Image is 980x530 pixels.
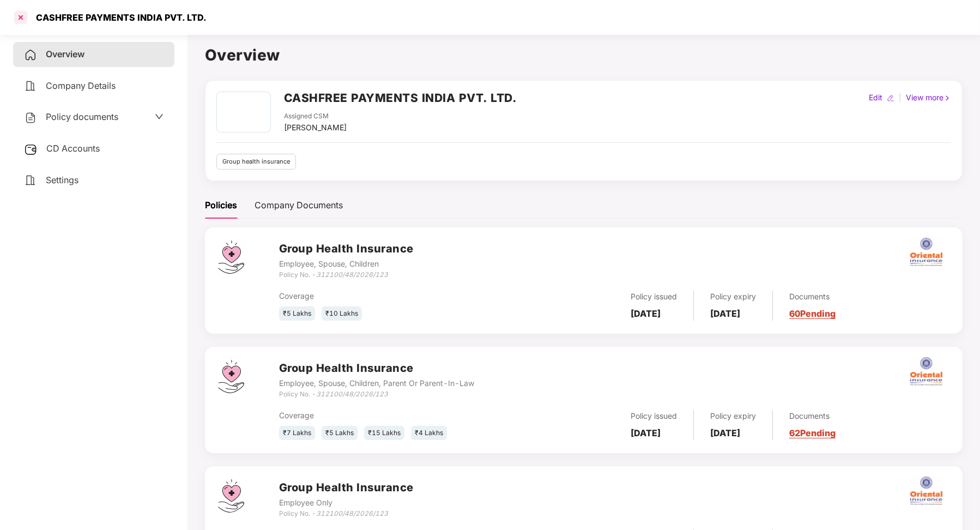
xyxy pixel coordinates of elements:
[411,426,447,441] div: ₹4 Lakhs
[205,198,237,212] div: Policies
[279,360,474,377] h3: Group Health Insurance
[255,198,343,212] div: Company Documents
[46,80,116,91] span: Company Details
[279,290,503,302] div: Coverage
[316,270,388,279] i: 312100/48/2026/123
[867,92,885,104] div: Edit
[279,389,474,400] div: Policy No. -
[279,377,474,389] div: Employee, Spouse, Children, Parent Or Parent-In-Law
[279,509,414,519] div: Policy No. -
[24,111,37,124] img: svg+xml;base64,PHN2ZyB4bWxucz0iaHR0cDovL3d3dy53My5vcmcvMjAwMC9zdmciIHdpZHRoPSIyNCIgaGVpZ2h0PSIyNC...
[24,49,37,62] img: svg+xml;base64,PHN2ZyB4bWxucz0iaHR0cDovL3d3dy53My5vcmcvMjAwMC9zdmciIHdpZHRoPSIyNCIgaGVpZ2h0PSIyNC...
[631,291,677,303] div: Policy issued
[279,497,414,509] div: Employee Only
[279,479,414,496] h3: Group Health Insurance
[710,427,740,438] b: [DATE]
[46,111,118,122] span: Policy documents
[789,291,836,303] div: Documents
[904,92,953,104] div: View more
[279,306,315,321] div: ₹5 Lakhs
[218,240,244,274] img: svg+xml;base64,PHN2ZyB4bWxucz0iaHR0cDovL3d3dy53My5vcmcvMjAwMC9zdmciIHdpZHRoPSI0Ny43MTQiIGhlaWdodD...
[216,154,296,170] div: Group health insurance
[322,306,362,321] div: ₹10 Lakhs
[789,308,836,319] a: 60 Pending
[24,80,37,93] img: svg+xml;base64,PHN2ZyB4bWxucz0iaHR0cDovL3d3dy53My5vcmcvMjAwMC9zdmciIHdpZHRoPSIyNCIgaGVpZ2h0PSIyNC...
[279,409,503,421] div: Coverage
[218,360,244,393] img: svg+xml;base64,PHN2ZyB4bWxucz0iaHR0cDovL3d3dy53My5vcmcvMjAwMC9zdmciIHdpZHRoPSI0Ny43MTQiIGhlaWdodD...
[789,410,836,422] div: Documents
[789,427,836,438] a: 62 Pending
[46,49,84,59] span: Overview
[205,43,963,67] h1: Overview
[284,122,347,134] div: [PERSON_NAME]
[24,174,37,187] img: svg+xml;base64,PHN2ZyB4bWxucz0iaHR0cDovL3d3dy53My5vcmcvMjAwMC9zdmciIHdpZHRoPSIyNCIgaGVpZ2h0PSIyNC...
[631,308,661,319] b: [DATE]
[710,308,740,319] b: [DATE]
[46,174,78,185] span: Settings
[155,112,164,121] span: down
[710,291,756,303] div: Policy expiry
[29,12,207,23] div: CASHFREE PAYMENTS INDIA PVT. LTD.
[284,89,517,107] h2: CASHFREE PAYMENTS INDIA PVT. LTD.
[322,426,358,441] div: ₹5 Lakhs
[316,509,388,517] i: 312100/48/2026/123
[46,143,100,154] span: CD Accounts
[279,426,315,441] div: ₹7 Lakhs
[907,472,945,510] img: oi.png
[710,410,756,422] div: Policy expiry
[279,240,414,257] h3: Group Health Insurance
[897,92,904,104] div: |
[907,352,945,390] img: oi.png
[316,390,388,398] i: 312100/48/2026/123
[24,143,38,156] img: svg+xml;base64,PHN2ZyB3aWR0aD0iMjUiIGhlaWdodD0iMjQiIHZpZXdCb3g9IjAgMCAyNSAyNCIgZmlsbD0ibm9uZSIgeG...
[284,111,347,122] div: Assigned CSM
[364,426,404,441] div: ₹15 Lakhs
[631,427,661,438] b: [DATE]
[218,479,244,513] img: svg+xml;base64,PHN2ZyB4bWxucz0iaHR0cDovL3d3dy53My5vcmcvMjAwMC9zdmciIHdpZHRoPSI0Ny43MTQiIGhlaWdodD...
[887,94,894,102] img: editIcon
[631,410,677,422] div: Policy issued
[943,94,951,102] img: rightIcon
[279,258,414,270] div: Employee, Spouse, Children
[907,233,945,271] img: oi.png
[279,270,414,280] div: Policy No. -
